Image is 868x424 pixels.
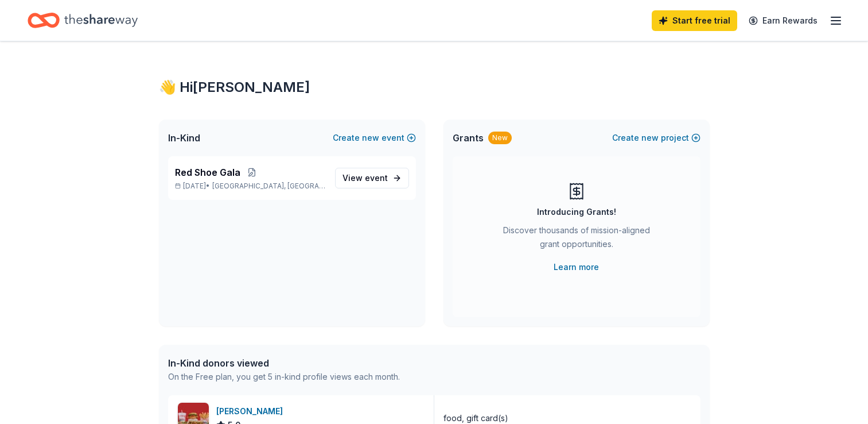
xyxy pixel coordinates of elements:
[28,7,138,34] a: Home
[362,131,379,145] span: new
[488,132,512,144] div: New
[342,171,388,185] span: View
[175,165,240,179] span: Red Shoe Gala
[159,78,710,97] div: 👋 Hi [PERSON_NAME]
[175,182,326,191] p: [DATE] •
[453,131,484,145] span: Grants
[168,356,400,370] div: In-Kind donors viewed
[168,370,400,384] div: On the Free plan, you get 5 in-kind profile views each month.
[168,131,200,145] span: In-Kind
[216,404,287,418] div: [PERSON_NAME]
[212,182,325,191] span: [GEOGRAPHIC_DATA], [GEOGRAPHIC_DATA]
[333,131,416,145] button: Createnewevent
[537,205,616,219] div: Introducing Grants!
[641,131,659,145] span: new
[499,223,655,256] div: Discover thousands of mission-aligned grant opportunities.
[335,168,409,188] a: View event
[554,260,599,274] a: Learn more
[365,173,388,183] span: event
[742,10,824,31] a: Earn Rewards
[652,10,737,31] a: Start free trial
[612,131,700,145] button: Createnewproject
